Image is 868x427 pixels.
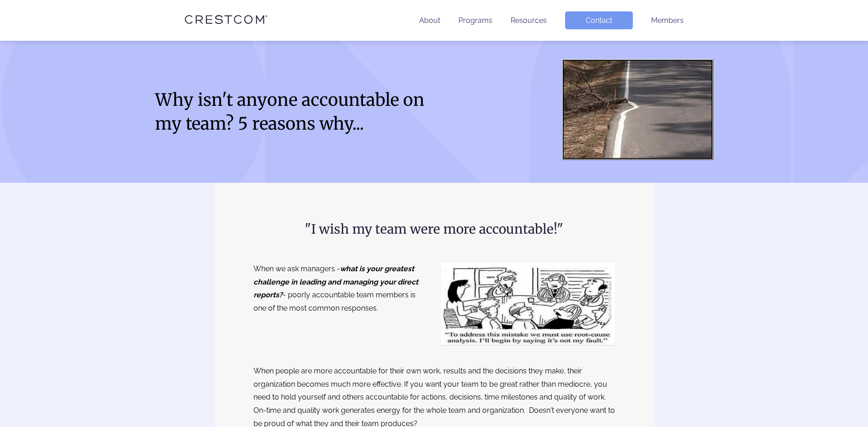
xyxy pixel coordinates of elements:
[458,16,492,25] a: Programs
[155,88,425,136] h1: Why isn't anyone accountable on my team? 5 reasons why...
[651,16,684,25] a: Members
[511,16,547,25] a: Resources
[419,16,440,25] a: About
[562,59,713,160] img: Why isn't anyone accountable on my team? 5 reasons why...
[253,264,418,300] em: what is your greatest challenge in leading and managing your direct reports?
[565,11,633,29] a: Contact
[253,263,427,315] p: When we ask managers - - poorly accountable team members is one of the most common responses.
[253,219,615,239] h2: "I wish my team were more accountable!"
[441,263,615,345] img: Not accountable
